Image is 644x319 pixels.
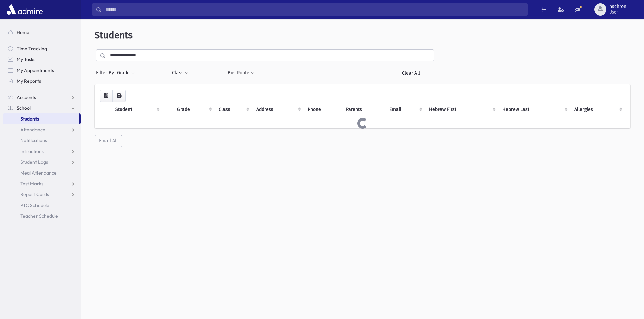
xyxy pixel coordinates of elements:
[20,213,58,219] span: Teacher Schedule
[3,211,81,221] a: Teacher Schedule
[3,65,81,76] a: My Appointments
[304,102,342,117] th: Phone
[252,102,304,117] th: Address
[385,102,425,117] th: Email
[20,159,48,165] span: Student Logs
[3,124,81,135] a: Attendance
[3,189,81,200] a: Report Cards
[20,148,44,154] span: Infractions
[17,67,54,73] span: My Appointments
[3,178,81,189] a: Test Marks
[112,90,126,102] button: Print
[227,67,255,79] button: Bus Route
[95,30,133,41] span: Students
[387,67,434,79] a: Clear All
[3,103,81,113] a: School
[498,102,571,117] th: Hebrew Last
[3,157,81,167] a: Student Logs
[20,127,45,133] span: Attendance
[3,76,81,86] a: My Reports
[17,46,47,52] span: Time Tracking
[17,56,35,62] span: My Tasks
[96,69,117,76] span: Filter By
[215,102,253,117] th: Class
[17,78,41,84] span: My Reports
[20,191,49,197] span: Report Cards
[100,90,113,102] button: CSV
[3,54,81,65] a: My Tasks
[111,102,162,117] th: Student
[20,137,47,143] span: Notifications
[17,94,36,100] span: Accounts
[95,135,122,147] button: Email All
[3,43,81,54] a: Time Tracking
[20,170,57,176] span: Meal Attendance
[17,29,29,35] span: Home
[570,102,625,117] th: Allergies
[342,102,385,117] th: Parents
[20,202,49,208] span: PTC Schedule
[3,92,81,103] a: Accounts
[20,181,43,187] span: Test Marks
[425,102,498,117] th: Hebrew First
[173,102,214,117] th: Grade
[609,9,626,15] span: User
[3,146,81,157] a: Infractions
[17,105,31,111] span: School
[609,4,626,9] span: nschron
[117,67,135,79] button: Grade
[102,3,527,16] input: Search
[3,27,81,38] a: Home
[3,113,79,124] a: Students
[5,3,44,16] img: AdmirePro
[3,135,81,146] a: Notifications
[3,200,81,211] a: PTC Schedule
[3,167,81,178] a: Meal Attendance
[172,67,189,79] button: Class
[20,116,39,122] span: Students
